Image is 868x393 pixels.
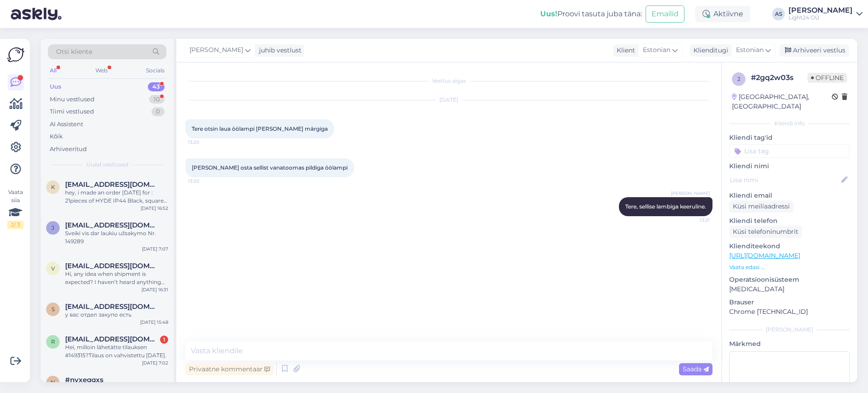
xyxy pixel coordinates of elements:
span: Offline [807,73,847,83]
span: [PERSON_NAME] [671,190,710,197]
div: [DATE] 16:52 [141,205,168,212]
span: [PERSON_NAME] osta sellist vanatoomas pildiga öölampi [192,164,348,171]
div: hey, i made an order [DATE] for : 21pieces of HYDE IP44 Black, square lamps We opened the package... [65,189,168,205]
div: All [48,65,58,76]
div: Kõik [50,132,63,141]
div: Light24 OÜ [788,14,853,21]
div: Sveiki vis dar laukiu užsakymo Nr. 149289 [65,229,168,246]
span: [PERSON_NAME] [189,45,243,55]
p: Klienditeekond [729,241,850,251]
div: [PERSON_NAME] [729,326,850,334]
span: Estonian [643,45,670,55]
div: [DATE] [185,96,712,104]
div: Hei, milloin lähetätte tilauksen #149315?Tilaus on vahvistettu [DATE]. [65,343,168,360]
div: Küsi telefoninumbrit [729,226,802,238]
div: Arhiveeri vestlus [779,44,849,57]
div: Proovi tasuta juba täna: [540,9,642,19]
span: Otsi kliente [56,47,92,57]
span: vanheiningenruud@gmail.com [65,262,159,270]
div: Tiimi vestlused [50,107,94,116]
p: Kliendi email [729,191,850,200]
span: Uued vestlused [86,161,128,169]
span: s [52,306,55,313]
div: juhib vestlust [255,46,302,55]
div: 43 [148,82,165,91]
span: Saada [683,365,709,373]
span: kuninkaantie752@gmail.com [65,180,159,189]
span: n [51,379,55,386]
span: Tere, sellise lambiga keeruline. [625,203,706,210]
div: [DATE] 15:48 [140,319,168,326]
div: Klient [613,46,635,55]
input: Lisa nimi [730,175,840,185]
span: 13:20 [188,178,222,185]
div: 10 [149,95,165,104]
div: Privaatne kommentaar [185,363,274,375]
b: Uus! [540,9,557,18]
div: [PERSON_NAME] [788,7,853,14]
div: [GEOGRAPHIC_DATA], [GEOGRAPHIC_DATA] [732,92,832,111]
span: k [51,184,55,190]
div: Kliendi info [729,119,850,128]
div: Aktiivne [695,6,750,22]
div: # 2gq2w03s [751,72,807,83]
p: Kliendi tag'id [729,133,850,142]
span: r [51,338,55,345]
div: [DATE] 7:02 [142,360,168,366]
div: Hi, any idea when shipment is expected? I haven’t heard anything yet. Commande n°149638] ([DATE])... [65,270,168,286]
button: Emailid [646,5,684,23]
span: Estonian [736,45,764,55]
div: 0 [151,107,165,116]
p: Märkmed [729,339,850,349]
span: v [51,265,55,272]
div: у вас отдел закупо есть [65,311,168,319]
span: #nyxeggxs [65,376,104,384]
p: Brauser [729,298,850,307]
a: [URL][DOMAIN_NAME] [729,251,800,260]
span: justmisius@gmail.com [65,221,159,229]
span: 13:20 [188,139,222,146]
p: Vaata edasi ... [729,263,850,271]
div: Vestlus algas [185,77,712,85]
p: [MEDICAL_DATA] [729,284,850,294]
p: Kliendi nimi [729,161,850,171]
span: 13:21 [676,217,710,223]
span: j [52,224,54,231]
div: Klienditugi [690,46,728,55]
input: Lisa tag [729,144,850,158]
span: shahzoda@ovivoelektrik.com.tr [65,303,159,311]
span: Tere otsin laua öölampi [PERSON_NAME] märgiga [192,125,328,132]
img: Askly Logo [7,46,24,63]
div: [DATE] 7:07 [142,246,168,252]
div: AS [772,8,785,20]
div: Vaata siia [7,188,24,229]
div: [DATE] 16:31 [142,286,168,293]
p: Kliendi telefon [729,216,850,226]
div: Minu vestlused [50,95,94,104]
div: Web [94,65,109,76]
div: Socials [144,65,166,76]
a: [PERSON_NAME]Light24 OÜ [788,7,863,21]
div: 1 [160,336,168,344]
div: Uus [50,82,61,91]
span: 2 [737,76,741,82]
div: 2 / 3 [7,221,24,229]
div: Küsi meiliaadressi [729,200,793,213]
div: Arhiveeritud [50,145,87,154]
p: Operatsioonisüsteem [729,275,850,284]
span: ritvaleinonen@hotmail.com [65,335,159,343]
div: AI Assistent [50,120,83,129]
p: Chrome [TECHNICAL_ID] [729,307,850,317]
